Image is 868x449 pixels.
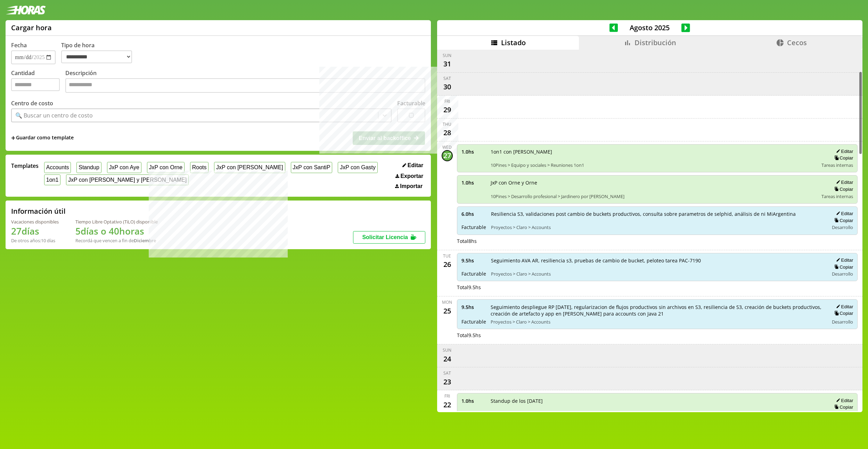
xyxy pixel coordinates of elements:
span: Desarrollo [832,271,853,277]
label: Centro de costo [11,99,53,107]
div: Thu [443,121,451,127]
h1: 27 días [11,225,59,237]
button: Copiar [832,155,853,161]
span: Facturable [461,224,486,230]
span: 10Pines > Equipo y sociales > Reuniones 1on1 [491,162,817,168]
button: JxP con [PERSON_NAME] y [PERSON_NAME] [66,174,189,185]
div: 23 [442,376,453,387]
button: Copiar [832,218,853,223]
button: Copiar [832,186,853,192]
div: Total 9.5 hs [457,332,858,338]
h2: Información útil [11,206,66,216]
span: Solicitar Licencia [362,234,408,240]
span: Templates [11,162,39,170]
div: 29 [442,104,453,115]
span: Listado [501,38,526,47]
span: Editar [408,162,423,169]
span: Seguimiento AVA AR, resiliencia s3, pruebas de cambio de bucket, peloteo tarea PAC-7190 [491,257,824,264]
button: Copiar [832,404,853,410]
div: Mon [442,299,452,305]
span: Tareas internas [821,411,853,417]
button: Editar [834,179,853,185]
span: Desarrollo [832,319,853,325]
button: Exportar [393,173,425,180]
span: 10Pines > Desarrollo profesional > Jardinero por [PERSON_NAME] [491,193,817,199]
button: Copiar [832,310,853,316]
div: Sun [443,52,451,58]
div: Sat [443,75,451,81]
span: Exportar [400,173,423,179]
span: 9.5 hs [461,304,486,310]
select: Tipo de hora [61,50,132,63]
img: logotipo [6,6,46,15]
input: Cantidad [11,78,60,91]
button: Accounts [44,162,71,173]
div: 28 [442,127,453,138]
div: Sun [443,347,451,353]
textarea: Descripción [65,78,425,93]
span: Tareas internas [821,193,853,199]
button: JxP con [PERSON_NAME] [214,162,285,173]
label: Fecha [11,41,27,49]
button: Standup [76,162,101,173]
span: Cecos [787,38,807,47]
label: Descripción [65,69,425,95]
div: scrollable content [437,50,862,411]
div: 31 [442,58,453,70]
span: 9.5 hs [461,257,486,264]
span: Tareas internas [821,162,853,168]
span: Distribución [634,38,676,47]
span: 10Pines > Gestion horizontal > Standup semanal [491,411,817,417]
div: De otros años: 10 días [11,237,59,244]
h1: 5 días o 40 horas [75,225,158,237]
span: 1on1 con [PERSON_NAME] [491,148,817,155]
div: 24 [442,353,453,364]
button: Editar [400,162,425,169]
span: Resiliencia S3, validaciones post cambio de buckets productivos, consulta sobre parametros de sel... [491,211,824,217]
button: Editar [834,398,853,403]
span: Importar [400,183,423,189]
button: JxP con Gasty [338,162,377,173]
span: 1.0 hs [461,179,486,186]
div: Total 9.5 hs [457,284,858,291]
span: + [11,134,15,142]
button: Solicitar Licencia [353,231,425,244]
div: Wed [442,144,452,150]
div: Fri [444,393,450,399]
span: Proyectos > Claro > Accounts [491,319,824,325]
div: Fri [444,98,450,104]
button: 1on1 [44,174,60,185]
div: Sat [443,370,451,376]
div: 22 [442,399,453,410]
b: Diciembre [134,237,156,244]
div: 26 [442,259,453,270]
span: Facturable [461,270,486,277]
button: JxP con SantiP [291,162,333,173]
div: 🔍 Buscar un centro de costo [15,112,93,119]
span: Desarrollo [832,224,853,230]
div: 30 [442,81,453,92]
span: Proyectos > Claro > Accounts [491,271,824,277]
span: 6.0 hs [461,211,486,217]
div: Total 8 hs [457,238,858,244]
span: +Guardar como template [11,134,74,142]
button: Editar [834,211,853,217]
button: Roots [190,162,208,173]
div: Tue [443,253,451,259]
span: Seguimiento despliegue RP [DATE], regularizacion de flujos productivos sin archivos en S3, resili... [491,304,824,317]
label: Cantidad [11,69,65,95]
div: Tiempo Libre Optativo (TiLO) disponible [75,219,158,225]
span: 1.0 hs [461,148,486,155]
button: JxP con Aye [107,162,141,173]
label: Tipo de hora [61,41,138,64]
button: Copiar [832,264,853,270]
button: Editar [834,304,853,310]
span: Facturable [461,318,486,325]
span: JxP con Orne y Orne [491,179,817,186]
div: 27 [442,150,453,161]
h1: Cargar hora [11,23,52,32]
span: Proyectos > Claro > Accounts [491,224,824,230]
button: JxP con Orne [147,162,185,173]
span: Agosto 2025 [618,23,681,32]
button: Editar [834,148,853,154]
